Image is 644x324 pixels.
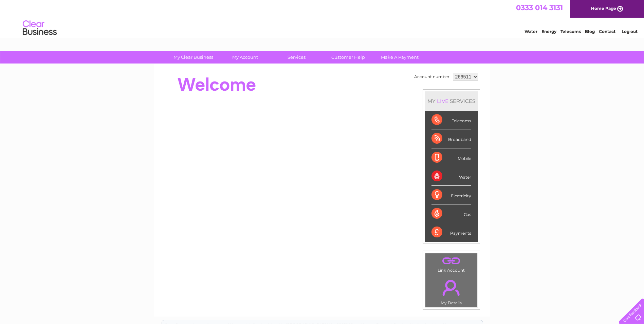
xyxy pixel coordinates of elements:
td: Link Account [425,253,478,274]
div: Payments [431,223,471,241]
div: Electricity [431,186,471,204]
div: Water [431,167,471,186]
a: Services [269,51,325,64]
a: My Account [217,51,273,64]
a: Customer Help [320,51,376,64]
a: 0333 014 3131 [516,3,563,12]
div: Mobile [431,148,471,167]
div: LIVE [436,98,450,104]
a: Water [525,29,537,34]
a: Blog [585,29,595,34]
td: Account number [412,71,451,83]
a: . [427,255,476,267]
td: My Details [425,274,478,307]
div: Gas [431,204,471,223]
div: Broadband [431,129,471,148]
a: . [427,276,476,300]
img: logo.png [22,18,57,38]
a: Make A Payment [372,51,428,64]
div: MY SERVICES [425,91,478,111]
a: My Clear Business [165,51,221,64]
div: Telecoms [431,111,471,129]
a: Contact [599,29,615,34]
a: Telecoms [560,29,581,34]
div: Clear Business is a trading name of Verastar Limited (registered in [GEOGRAPHIC_DATA] No. 3667643... [162,4,483,33]
a: Energy [541,29,556,34]
a: Log out [622,29,638,34]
